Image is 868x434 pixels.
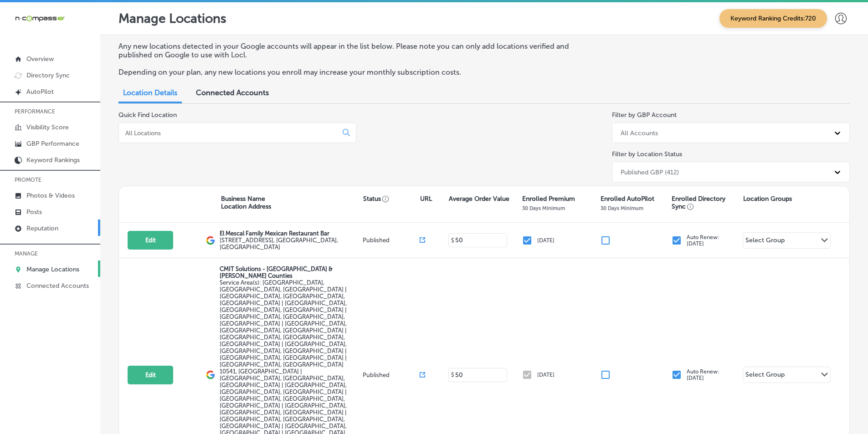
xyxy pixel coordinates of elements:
p: Enrolled Premium [522,195,575,203]
span: Connected Accounts [196,88,269,97]
p: 30 Days Minimum [522,205,565,211]
p: Photos & Videos [26,192,75,199]
p: GBP Performance [26,140,79,148]
p: Visibility Score [26,123,69,131]
p: $ [451,237,454,244]
p: Status [363,195,420,203]
p: Posts [26,208,42,216]
span: Location Details [123,88,177,97]
p: Directory Sync [26,71,70,79]
input: All Locations [124,129,335,137]
p: Auto Renew: [DATE] [687,234,719,247]
p: Auto Renew: [DATE] [687,368,719,381]
p: URL [420,195,432,203]
p: [DATE] [537,372,555,378]
p: Overview [26,55,54,63]
label: Filter by Location Status [612,150,682,158]
img: logo [206,370,215,379]
span: Keyword Ranking Credits: 720 [719,9,827,28]
p: $ [451,372,454,378]
p: AutoPilot [26,88,54,96]
p: Location Groups [743,195,792,203]
p: Reputation [26,225,58,232]
p: Manage Locations [26,266,79,273]
p: 30 Days Minimum [601,205,643,211]
label: Filter by GBP Account [612,111,677,119]
p: Enrolled AutoPilot [601,195,654,203]
p: [DATE] [537,237,555,244]
img: 660ab0bf-5cc7-4cb8-ba1c-48b5ae0f18e60NCTV_CLogo_TV_Black_-500x88.png [15,14,65,23]
p: Any new locations detected in your Google accounts will appear in the list below. Please note you... [118,42,594,59]
p: Published [363,372,420,378]
label: [STREET_ADDRESS] , [GEOGRAPHIC_DATA], [GEOGRAPHIC_DATA] [220,237,360,250]
p: Keyword Rankings [26,156,80,164]
div: Select Group [745,236,785,247]
p: Depending on your plan, any new locations you enroll may increase your monthly subscription costs. [118,68,594,77]
img: logo [206,236,215,245]
p: Manage Locations [118,11,226,26]
p: Average Order Value [449,195,509,203]
p: Enrolled Directory Sync [672,195,738,210]
p: Published [363,237,420,244]
div: All Accounts [621,129,658,137]
p: Connected Accounts [26,282,89,290]
p: El Mescal Family Mexican Restaurant Bar [220,230,360,237]
div: Published GBP (412) [621,168,679,176]
p: Business Name Location Address [221,195,271,210]
div: Select Group [745,371,785,381]
button: Edit [128,366,173,384]
button: Edit [128,231,173,250]
label: Quick Find Location [118,111,177,119]
p: CMIT Solutions - [GEOGRAPHIC_DATA] & [PERSON_NAME] Counties [220,266,360,279]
